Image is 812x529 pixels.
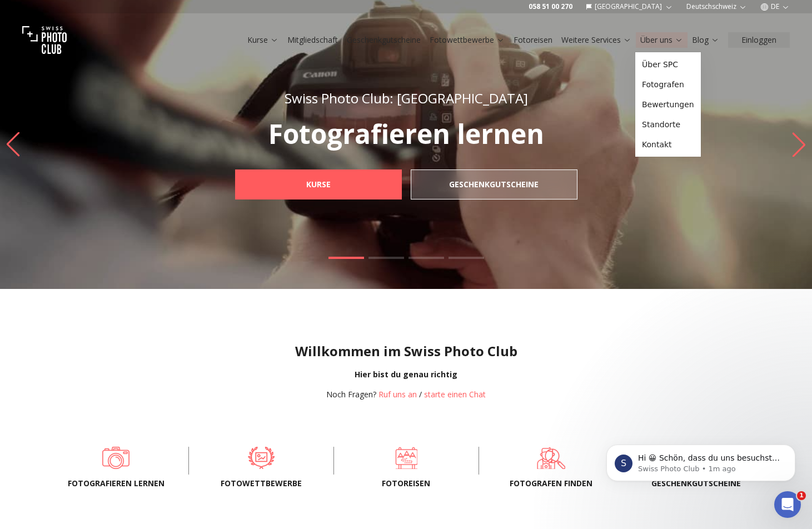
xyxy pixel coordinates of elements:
span: Fotoreisen [352,478,461,489]
span: Swiss Photo Club: [GEOGRAPHIC_DATA] [285,89,528,107]
p: Fotografieren lernen [211,121,602,147]
span: Fotografen finden [497,478,606,489]
iframe: Intercom notifications message [590,421,812,499]
span: 1 [797,491,806,500]
a: Bewertungen [637,94,699,114]
h1: Willkommen im Swiss Photo Club [9,342,803,360]
div: Hier bist du genau richtig [9,369,803,380]
button: Einloggen [728,32,790,48]
button: Fotoreisen [509,32,557,48]
a: Geschenkgutscheine [411,169,577,199]
a: Standorte [637,114,699,134]
a: Fotowettbewerbe [430,34,505,46]
a: Fotografen finden [497,447,606,469]
a: Fotoreisen [352,447,461,469]
a: Mitgliedschaft [287,34,338,46]
button: Blog [688,32,724,48]
a: Blog [692,34,719,46]
button: Weitere Services [557,32,636,48]
button: starte einen Chat [424,389,486,400]
a: 058 51 00 270 [529,2,572,11]
span: Fotowettbewerbe [207,478,316,489]
a: Fotowettbewerbe [207,447,316,469]
a: Ruf uns an [378,389,417,400]
a: Fotoreisen [514,34,552,46]
b: Kurse [306,179,331,190]
a: Geschenkgutscheine [347,34,421,46]
a: Kontakt [637,134,699,154]
a: Über SPC [637,54,699,74]
span: Noch Fragen? [326,389,376,400]
a: Kurse [247,34,278,46]
a: Fotografen [637,74,699,94]
button: Kurse [243,32,283,48]
button: Fotowettbewerbe [425,32,509,48]
b: Geschenkgutscheine [449,179,539,190]
iframe: Intercom live chat [774,491,801,518]
button: Geschenkgutscheine [342,32,425,48]
a: Fotografieren lernen [62,447,171,469]
button: Mitgliedschaft [283,32,342,48]
a: Über uns [640,34,683,46]
span: Fotografieren lernen [62,478,171,489]
a: Weitere Services [561,34,631,46]
button: Über uns [636,32,688,48]
a: Kurse [235,169,402,199]
img: Swiss photo club [22,18,67,62]
div: / [326,389,486,400]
